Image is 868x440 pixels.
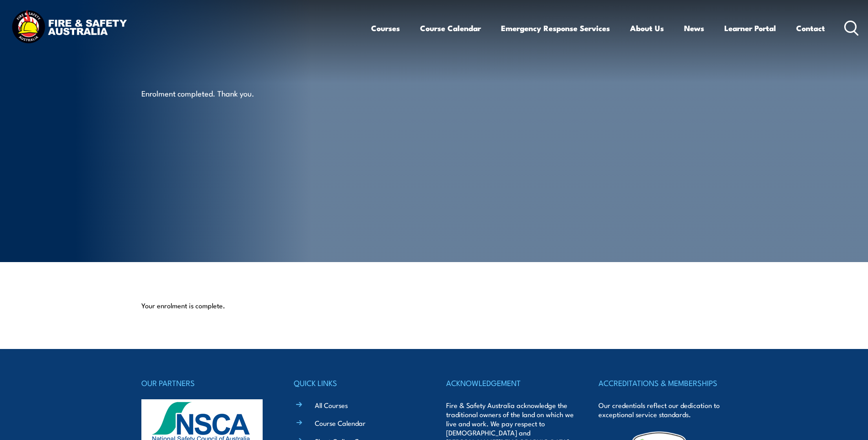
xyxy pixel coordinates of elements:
p: Your enrolment is complete. [141,301,727,310]
a: About Us [630,16,664,40]
a: Learner Portal [724,16,776,40]
a: News [684,16,704,40]
h4: OUR PARTNERS [141,376,270,389]
a: Courses [371,16,400,40]
a: Contact [796,16,825,40]
h4: ACKNOWLEDGEMENT [446,376,574,389]
a: Emergency Response Services [501,16,610,40]
a: Course Calendar [315,418,366,428]
a: Course Calendar [420,16,481,40]
p: Our credentials reflect our dedication to exceptional service standards. [598,401,727,419]
h4: QUICK LINKS [294,376,422,389]
a: All Courses [315,400,348,410]
h4: ACCREDITATIONS & MEMBERSHIPS [598,376,727,389]
p: Enrolment completed. Thank you. [141,88,308,98]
